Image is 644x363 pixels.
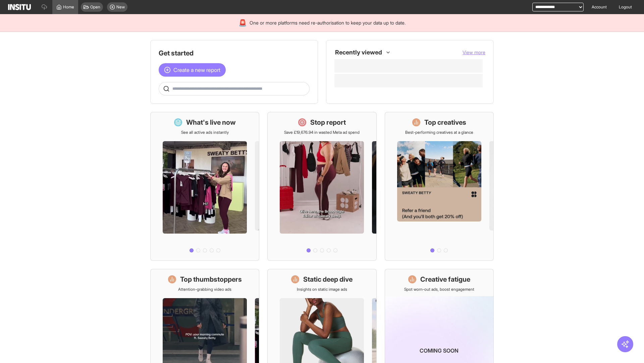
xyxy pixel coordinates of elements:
[424,118,466,127] h1: Top creatives
[463,49,485,56] button: View more
[173,66,220,74] span: Create a new report
[159,63,226,77] button: Create a new report
[250,19,406,26] span: One or more platforms need re-authorisation to keep your data up to date.
[303,275,353,284] h1: Static deep dive
[267,112,376,261] a: Stop reportSave £19,676.94 in wasted Meta ad spend
[238,18,247,28] div: 🚨
[178,287,231,292] p: Attention-grabbing video ads
[186,118,236,127] h1: What's live now
[463,49,485,55] span: View more
[116,4,125,10] span: New
[405,130,473,135] p: Best-performing creatives at a glance
[284,130,360,135] p: Save £19,676.94 in wasted Meta ad spend
[90,4,100,10] span: Open
[310,118,346,127] h1: Stop report
[297,287,347,292] p: Insights on static image ads
[63,4,74,10] span: Home
[8,4,31,10] img: Logo
[181,130,229,135] p: See all active ads instantly
[385,112,494,261] a: Top creativesBest-performing creatives at a glance
[159,48,310,58] h1: Get started
[180,275,242,284] h1: Top thumbstoppers
[150,112,259,261] a: What's live nowSee all active ads instantly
